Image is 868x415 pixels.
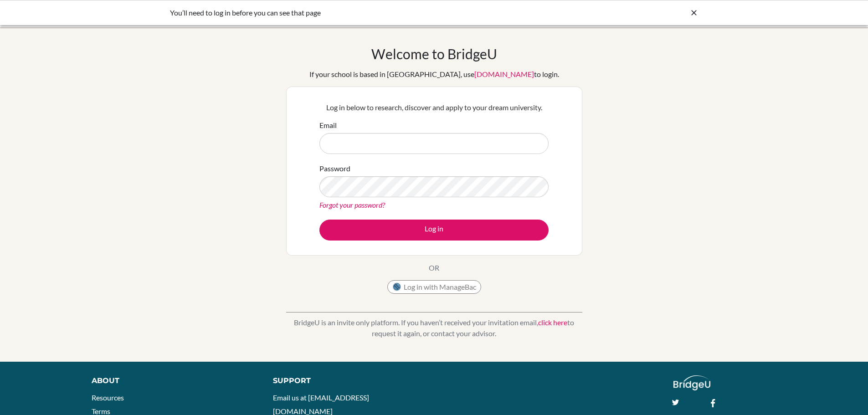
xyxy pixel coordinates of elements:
[538,318,567,327] a: click here
[286,317,582,339] p: BridgeU is an invite only platform. If you haven’t received your invitation email, to request it ...
[92,375,252,386] div: About
[170,7,562,18] div: You’ll need to log in before you can see that page
[319,200,385,209] a: Forgot your password?
[309,69,559,80] div: If your school is based in [GEOGRAPHIC_DATA], use to login.
[319,120,337,131] label: Email
[319,220,549,241] button: Log in
[673,375,710,390] img: logo_white@2x-f4f0deed5e89b7ecb1c2cc34c3e3d731f90f0f143d5ea2071677605dd97b5244.png
[319,102,549,113] p: Log in below to research, discover and apply to your dream university.
[474,70,534,78] a: [DOMAIN_NAME]
[92,393,124,402] a: Resources
[273,375,423,386] div: Support
[371,46,497,62] h1: Welcome to BridgeU
[387,280,481,294] button: Log in with ManageBac
[429,262,439,273] p: OR
[319,163,350,174] label: Password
